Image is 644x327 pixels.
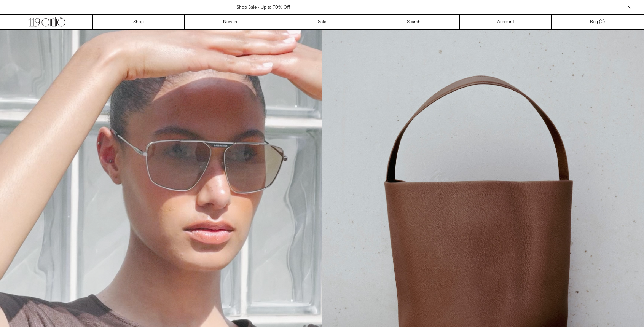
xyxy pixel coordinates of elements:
[601,19,605,26] span: )
[601,19,603,25] span: 0
[368,15,460,29] a: Search
[93,15,185,29] a: Shop
[236,5,290,11] a: Shop Sale - Up to 70% Off
[460,15,552,29] a: Account
[552,15,643,29] a: Bag ()
[185,15,276,29] a: New In
[276,15,368,29] a: Sale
